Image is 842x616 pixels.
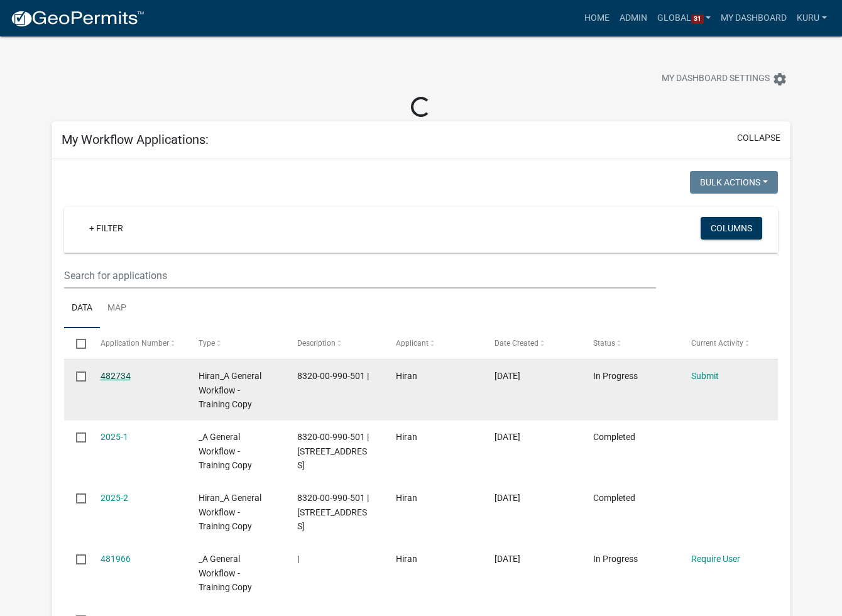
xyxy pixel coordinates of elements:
a: Kuru [792,6,832,30]
a: Data [64,289,100,329]
span: Hiran_A General Workflow - Training Copy [199,493,261,532]
datatable-header-cell: Status [581,328,679,358]
a: 482734 [101,371,131,381]
datatable-header-cell: Applicant [384,328,483,358]
a: 2025-1 [101,432,128,442]
datatable-header-cell: Current Activity [679,328,778,358]
span: 09/22/2025 [495,493,520,503]
a: Home [579,6,615,30]
span: Completed [593,432,635,442]
span: 8320-00-990-501 | 1234 Main Street [297,493,369,532]
h5: My Workflow Applications: [62,132,209,147]
i: settings [772,72,787,87]
input: Search for applications [64,263,656,289]
a: Global31 [652,6,716,30]
span: Application Number [101,339,169,348]
span: In Progress [593,554,638,564]
span: _A General Workflow - Training Copy [199,554,252,593]
datatable-header-cell: Type [187,328,285,358]
span: Description [297,339,336,348]
datatable-header-cell: Application Number [88,328,187,358]
span: Current Activity [691,339,743,348]
span: 09/22/2025 [495,554,520,564]
button: Bulk Actions [690,171,778,194]
datatable-header-cell: Description [285,328,384,358]
span: | [297,554,299,564]
span: 8320-00-990-501 | [297,371,369,381]
button: Columns [701,217,762,239]
span: 09/22/2025 [495,432,520,442]
a: Admin [615,6,652,30]
span: Hiran [396,432,417,442]
span: Status [593,339,615,348]
span: Hiran_A General Workflow - Training Copy [199,371,261,410]
a: Submit [691,371,719,381]
a: 481966 [101,554,131,564]
datatable-header-cell: Date Created [483,328,581,358]
datatable-header-cell: Select [64,328,88,358]
a: 2025-2 [101,493,128,503]
span: Hiran [396,554,417,564]
span: Hiran [396,493,417,503]
a: Require User [691,554,740,564]
span: 09/23/2025 [495,371,520,381]
span: In Progress [593,371,638,381]
span: 31 [691,14,704,25]
span: 8320-00-990-501 | 1234 Main street [297,432,369,471]
span: Completed [593,493,635,503]
a: + Filter [79,217,133,239]
a: My Dashboard [716,6,792,30]
span: Type [199,339,215,348]
span: My Dashboard Settings [662,72,770,87]
span: Hiran [396,371,417,381]
button: collapse [737,131,780,145]
span: _A General Workflow - Training Copy [199,432,252,471]
span: Applicant [396,339,429,348]
button: My Dashboard Settingssettings [652,67,797,91]
span: Date Created [495,339,539,348]
a: Map [100,289,134,329]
